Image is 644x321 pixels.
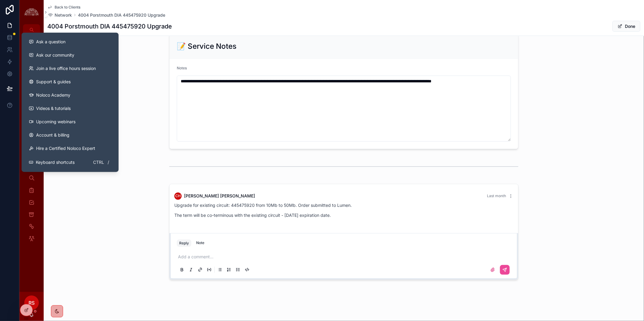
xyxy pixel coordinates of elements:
a: Noloco Academy [24,88,116,102]
span: [PERSON_NAME] [PERSON_NAME] [184,193,255,199]
div: scrollable content [19,35,44,252]
a: Join a live office hours session [24,62,116,75]
button: Hire a Certified Noloco Expert [24,142,116,155]
a: Upcoming webinars [24,115,116,128]
a: Network [47,12,72,18]
span: Videos & tutorials [36,105,71,111]
span: Ask our community [36,52,74,58]
p: Upgrade for existing circuit: 445475920 from 10Mb to 50Mb. Order submitted to Lumen. [174,202,513,209]
a: Ask our community [24,48,116,62]
span: Last month [487,194,506,198]
span: Network [55,12,72,18]
p: The term will be co-terminous with the existing circuit - [DATE] expiration date. [174,212,513,219]
img: App logo [23,8,40,17]
div: Note [196,241,204,246]
button: Reply [177,240,191,247]
a: Support & guides [24,75,116,88]
span: Hire a Certified Noloco Expert [36,145,95,151]
span: Ask a question [36,39,65,45]
span: Ctrl [92,159,105,166]
span: CH [175,194,181,199]
a: Account & billing [24,128,116,142]
span: Account & billing [36,132,69,138]
span: Keyboard shortcuts [36,159,75,165]
button: Note [194,240,207,247]
span: Join a live office hours session [36,65,96,71]
button: Keyboard shortcutsCtrl/ [24,155,116,170]
button: Ask a question [24,35,116,48]
a: 4004 Porstmouth DIA 445475920 Upgrade [78,12,165,18]
span: Notes [177,66,187,71]
span: Upcoming webinars [36,119,75,125]
span: Noloco Academy [36,92,70,98]
span: / [106,160,111,165]
h1: 4004 Porstmouth DIA 445475920 Upgrade [47,22,172,31]
a: Back to Clients [47,5,80,10]
a: Videos & tutorials [24,102,116,115]
span: RS [29,299,35,306]
span: Support & guides [36,79,71,85]
h2: 📝 Service Notes [177,41,236,51]
button: Done [612,21,640,32]
span: Back to Clients [55,5,80,10]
